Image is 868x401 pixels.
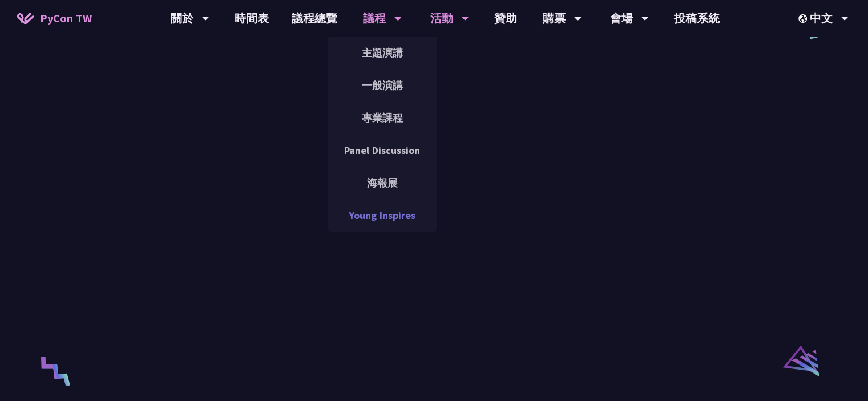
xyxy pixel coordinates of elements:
a: 海報展 [328,169,437,196]
a: Panel Discussion [328,137,437,164]
a: 專業課程 [328,104,437,131]
a: PyCon TW [6,4,103,33]
span: PyCon TW [40,10,92,27]
a: 一般演講 [328,72,437,99]
a: 主題演講 [328,39,437,66]
img: Home icon of PyCon TW 2025 [17,13,34,24]
img: Locale Icon [798,14,810,23]
a: Young Inspires [328,202,437,229]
